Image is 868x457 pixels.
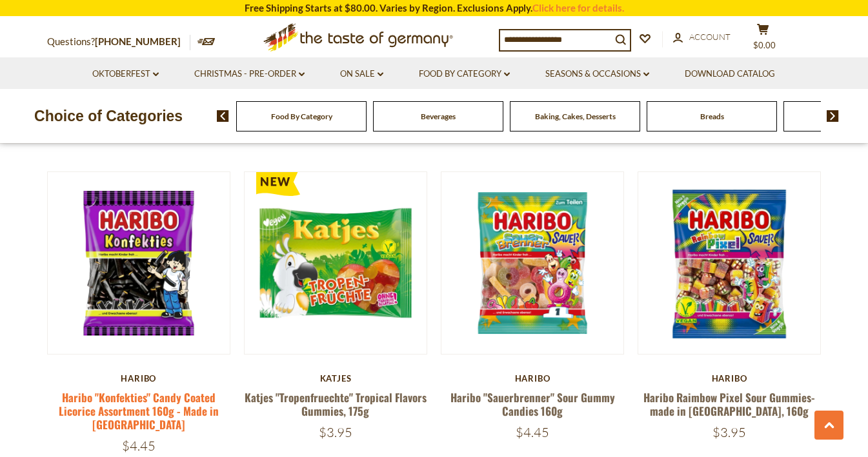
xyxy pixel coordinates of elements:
a: Seasons & Occasions [545,67,649,81]
a: On Sale [340,67,383,81]
img: next arrow [827,110,839,122]
a: Haribo Raimbow Pixel Sour Gummies- made in [GEOGRAPHIC_DATA], 160g [643,389,815,419]
div: Haribo [441,373,625,384]
span: $4.45 [516,424,549,440]
div: Katjes [244,373,428,384]
img: Haribo Raimbow Pixel Sour Gummies- made in Germany, 160g [638,172,821,355]
a: Download Catalog [685,67,775,81]
a: Christmas - PRE-ORDER [194,67,305,81]
a: Account [673,30,731,44]
a: Beverages [421,112,456,121]
a: Oktoberfest [92,67,159,81]
img: previous arrow [217,110,229,122]
a: Haribo "Konfekties" Candy Coated Licorice Assortment 160g - Made in [GEOGRAPHIC_DATA] [59,389,219,433]
div: Haribo [638,373,822,384]
span: $0.00 [753,40,776,50]
a: Food By Category [419,67,510,81]
span: $4.45 [122,438,156,454]
a: Katjes "Tropenfruechte" Tropical Flavors Gummies, 175g [245,389,427,419]
a: [PHONE_NUMBER] [95,35,181,47]
a: Click here for details. [532,2,624,14]
img: Katjes "Tropenfruechte" Tropical Flavors Gummies, 175g [245,172,427,355]
a: Food By Category [271,112,332,121]
p: Questions? [47,34,190,50]
button: $0.00 [744,23,783,55]
img: Haribo "Sauerbrenner" Sour Gummy Candies 160g [441,172,624,355]
div: Haribo [47,373,231,384]
a: Baking, Cakes, Desserts [535,112,616,121]
img: Haribo "Konfekties" Candy Coated Licorice Assortment 160g - Made in Germany [48,172,230,355]
span: $3.95 [319,424,352,440]
span: $3.95 [712,424,746,440]
a: Haribo "Sauerbrenner" Sour Gummy Candies 160g [450,389,615,419]
a: Breads [700,112,724,121]
span: Account [689,32,731,42]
